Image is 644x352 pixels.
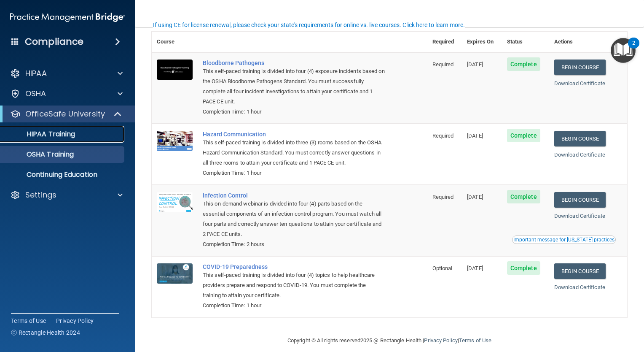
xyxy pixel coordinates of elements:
[467,61,483,68] span: [DATE]
[432,194,454,200] span: Required
[203,192,385,199] a: Infection Control
[467,265,483,271] span: [DATE]
[554,263,606,279] a: Begin Course
[25,190,56,200] p: Settings
[25,68,47,79] p: HIPAA
[507,261,540,275] span: Complete
[25,109,105,119] p: OfficeSafe University
[10,9,125,26] img: PMB logo
[467,133,483,139] span: [DATE]
[432,61,454,68] span: Required
[203,239,385,249] div: Completion Time: 2 hours
[10,109,122,119] a: OfficeSafe University
[11,317,46,325] a: Terms of Use
[554,80,605,87] a: Download Certificate
[549,32,627,52] th: Actions
[5,130,75,138] p: HIPAA Training
[502,32,549,52] th: Status
[10,68,123,79] a: HIPAA
[203,107,385,117] div: Completion Time: 1 hour
[153,22,465,28] div: If using CE for license renewal, please check your state's requirements for online vs. live cours...
[10,89,123,99] a: OSHA
[203,168,385,178] div: Completion Time: 1 hour
[56,317,94,325] a: Privacy Policy
[554,152,605,158] a: Download Certificate
[554,284,605,290] a: Download Certificate
[152,32,198,52] th: Course
[432,265,453,271] span: Optional
[459,337,491,344] a: Terms of Use
[507,129,540,142] span: Complete
[462,32,502,52] th: Expires On
[507,190,540,203] span: Complete
[432,133,454,139] span: Required
[203,301,385,311] div: Completion Time: 1 hour
[203,138,385,168] div: This self-paced training is divided into three (3) rooms based on the OSHA Hazard Communication S...
[507,57,540,71] span: Complete
[203,131,385,138] a: Hazard Communication
[554,131,606,146] a: Begin Course
[513,237,614,242] div: Important message for [US_STATE] practices
[25,89,46,99] p: OSHA
[203,270,385,301] div: This self-paced training is divided into four (4) topics to help healthcare providers prepare and...
[203,66,385,107] div: This self-paced training is divided into four (4) exposure incidents based on the OSHA Bloodborne...
[467,194,483,200] span: [DATE]
[11,328,80,337] span: Ⓒ Rectangle Health 2024
[554,192,606,208] a: Begin Course
[203,263,385,270] a: COVID-19 Preparedness
[427,32,462,52] th: Required
[602,294,634,326] iframe: Drift Widget Chat Controller
[554,213,605,219] a: Download Certificate
[5,171,121,179] p: Continuing Education
[424,337,457,344] a: Privacy Policy
[554,60,606,75] a: Begin Course
[512,236,616,244] button: Read this if you are a dental practitioner in the state of CA
[203,60,385,66] a: Bloodborne Pathogens
[25,36,83,48] h4: Compliance
[203,199,385,239] div: This on-demand webinar is divided into four (4) parts based on the essential components of an inf...
[5,150,74,159] p: OSHA Training
[10,190,123,200] a: Settings
[611,38,636,63] button: Open Resource Center, 2 new notifications
[632,43,635,54] div: 2
[152,21,466,29] button: If using CE for license renewal, please check your state's requirements for online vs. live cours...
